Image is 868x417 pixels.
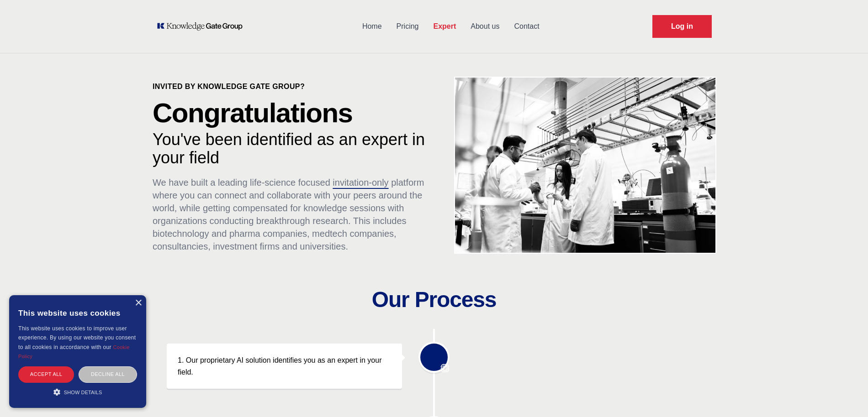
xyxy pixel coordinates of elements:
[463,15,507,38] a: About us
[153,99,437,127] p: Congratulations
[18,302,137,324] div: This website uses cookies
[64,390,102,395] span: Show details
[153,81,437,92] p: Invited by Knowledge Gate Group?
[18,387,137,396] div: Show details
[79,366,137,382] div: Decline all
[153,130,437,167] p: You've been identified as an expert in your field
[355,15,389,38] a: Home
[135,300,142,307] div: Close
[333,177,388,188] span: invitation-only
[153,176,437,253] p: We have built a leading life-science focused platform where you can connect and collaborate with ...
[18,344,130,359] a: Cookie Policy
[507,15,546,38] a: Contact
[652,15,712,38] a: Request Demo
[426,15,463,38] a: Expert
[822,373,868,417] iframe: Chat Widget
[455,78,715,253] img: KOL management, KEE, Therapy area experts
[18,325,136,350] span: This website uses cookies to improve user experience. By using our website you consent to all coo...
[18,366,74,382] div: Accept all
[389,15,426,38] a: Pricing
[156,22,249,31] a: KOL Knowledge Platform: Talk to Key External Experts (KEE)
[178,354,391,378] p: 1. Our proprietary AI solution identifies you as an expert in your field.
